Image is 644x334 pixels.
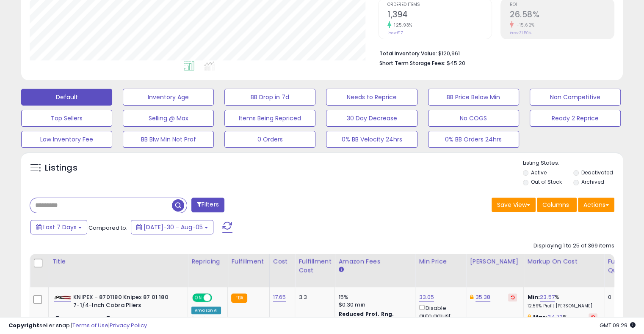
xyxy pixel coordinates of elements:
[110,321,147,329] a: Privacy Policy
[131,220,213,234] button: [DATE]-30 - Aug-05
[514,22,535,28] small: -15.62%
[533,242,614,250] div: Displaying 1 to 25 of 369 items
[123,89,214,106] button: Inventory Age
[523,159,623,167] p: Listing States:
[527,257,600,266] div: Markup on Cost
[531,178,562,185] label: Out of Stock
[326,89,417,106] button: Needs to Reprice
[608,293,634,301] div: 0
[608,257,637,275] div: Fulfillable Quantity
[387,30,403,35] small: Prev: 617
[428,131,519,148] button: 0% BB Orders 24hrs
[123,110,214,127] button: Selling @ Max
[73,293,176,311] b: KNIPEX - 8701180 Knipex 87 01 180 7-1/4-Inch Cobra Pliers
[211,294,224,301] span: OFF
[419,303,459,328] div: Disable auto adjust min
[527,303,597,309] p: 12.59% Profit [PERSON_NAME]
[524,254,604,287] th: The percentage added to the cost of goods (COGS) that forms the calculator for Min & Max prices.
[224,131,315,148] button: 0 Orders
[43,223,77,231] span: Last 7 Days
[72,321,108,329] a: Terms of Use
[578,198,614,212] button: Actions
[510,10,614,21] h2: 26.58%
[537,198,577,212] button: Columns
[540,293,555,301] a: 23.57
[391,22,412,28] small: 125.93%
[231,257,265,266] div: Fulfillment
[338,293,409,301] div: 15%
[530,89,621,106] button: Non Competitive
[273,293,286,301] a: 17.65
[428,110,519,127] button: No COGS
[428,89,519,106] button: BB Price Below Min
[475,293,491,301] a: 35.38
[224,110,315,127] button: Items Being Repriced
[531,169,547,176] label: Active
[419,293,434,301] a: 33.05
[224,89,315,106] button: BB Drop in 7d
[581,178,604,185] label: Archived
[379,50,437,57] b: Total Inventory Value:
[527,293,597,309] div: %
[581,169,613,176] label: Deactivated
[379,60,445,67] b: Short Term Storage Fees:
[447,59,465,67] span: $45.20
[542,201,569,209] span: Columns
[30,220,87,234] button: Last 7 Days
[8,322,147,330] div: seller snap | |
[21,131,112,148] button: Low Inventory Fee
[510,30,531,35] small: Prev: 31.50%
[144,223,203,231] span: [DATE]-30 - Aug-05
[600,321,636,329] span: 2025-08-13 09:29 GMT
[52,257,184,266] div: Title
[510,3,614,7] span: ROI
[191,307,221,314] div: Amazon AI
[273,257,292,266] div: Cost
[8,321,39,329] strong: Copyright
[299,257,331,275] div: Fulfillment Cost
[45,162,77,174] h5: Listings
[54,296,71,300] img: 31UeO+MVwUL._SL40_.jpg
[21,89,112,106] button: Default
[88,224,127,232] span: Compared to:
[470,257,520,266] div: [PERSON_NAME]
[326,110,417,127] button: 30 Day Decrease
[379,48,608,58] li: $120,961
[326,131,417,148] button: 0% BB Velocity 24hrs
[193,294,204,301] span: ON
[123,131,214,148] button: BB Blw Min Not Prof
[419,257,462,266] div: Min Price
[338,266,343,274] small: Amazon Fees.
[387,3,492,7] span: Ordered Items
[299,293,328,301] div: 3.3
[530,110,621,127] button: Ready 2 Reprice
[338,301,409,309] div: $0.30 min
[492,198,536,212] button: Save View
[527,293,540,301] b: Min:
[231,293,247,303] small: FBA
[191,198,224,212] button: Filters
[387,10,492,21] h2: 1,394
[191,257,224,266] div: Repricing
[338,257,412,266] div: Amazon Fees
[21,110,112,127] button: Top Sellers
